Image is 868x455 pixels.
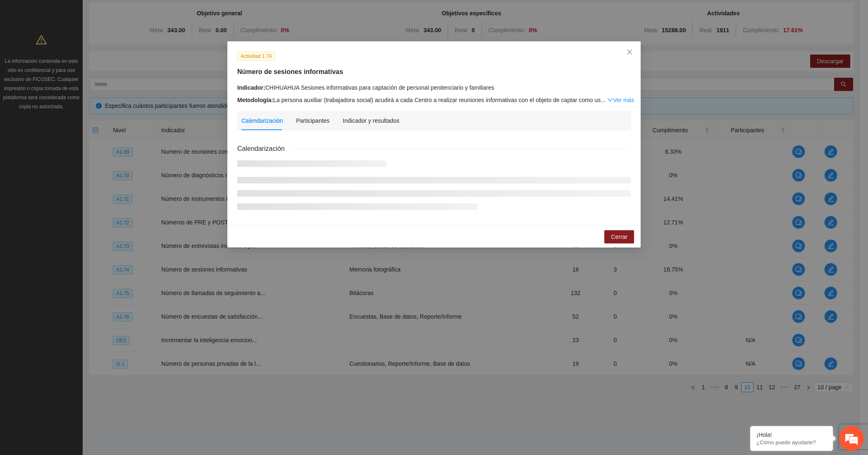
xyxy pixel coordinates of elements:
[626,49,633,55] span: close
[343,116,399,125] div: Indicador y resultados
[607,97,634,103] a: Expand
[604,230,634,243] button: Cerrar
[237,52,275,61] span: Actividad 1.74
[43,42,139,53] div: Chatee con nosotros ahora
[136,4,155,24] div: Minimizar ventana de chat en vivo
[237,143,291,154] span: Calendarización
[237,97,273,103] strong: Metodología:
[48,110,114,194] span: Estamos en línea.
[241,116,283,125] div: Calendarización
[296,116,329,125] div: Participantes
[237,67,631,77] h5: Número de sesiones informativas
[237,83,631,92] div: CHIHUAHUA Sesiones informativas para captación de personal penitenciario y familiares
[237,84,265,91] strong: Indicador:
[4,226,157,255] textarea: Escriba su mensaje y pulse “Intro”
[237,95,631,105] div: La persona auxiliar (trabajadora social) acudirá a cada Centro a realizar reuniones informativas ...
[601,97,606,103] span: ...
[756,439,827,445] p: ¿Cómo puedo ayudarte?
[611,232,627,241] span: Cerrar
[607,97,613,103] span: down
[618,41,641,64] button: Close
[756,431,827,438] div: ¡Hola!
